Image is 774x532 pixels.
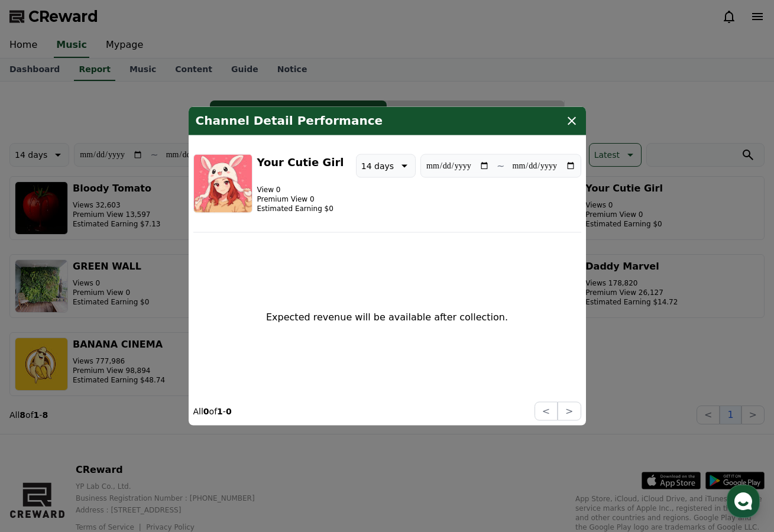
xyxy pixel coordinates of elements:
[196,114,383,128] h4: Channel Detail Performance
[175,392,204,402] span: Settings
[153,375,227,404] a: Settings
[203,407,209,416] strong: 0
[257,185,344,194] p: View 0
[189,107,586,426] div: modal
[257,194,344,204] p: Premium View 0
[257,154,344,171] h3: Your Cutie Girl
[217,407,223,416] strong: 1
[78,375,153,404] a: Messages
[193,406,232,417] p: All of -
[257,204,344,213] p: Estimated Earning $0
[4,375,78,404] a: Home
[193,154,252,213] img: Your Cutie Girl
[361,158,394,174] p: 14 days
[558,402,581,421] button: >
[535,402,558,421] button: <
[98,393,133,403] span: Messages
[266,310,508,325] p: Expected revenue will be available after collection.
[226,407,232,416] strong: 0
[356,154,416,178] button: 14 days
[497,159,504,173] p: ~
[30,392,51,402] span: Home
